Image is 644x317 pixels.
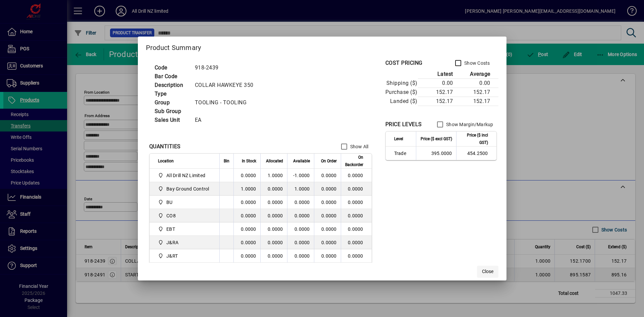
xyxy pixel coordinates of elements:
[341,236,372,249] td: 0.0000
[166,226,175,232] span: EBT
[287,169,314,182] td: -1.0000
[385,97,418,106] td: Landed ($)
[158,171,212,179] span: All Drill NZ Limited
[287,182,314,196] td: 1.0000
[166,212,176,219] span: CO8
[233,209,260,222] td: 0.0000
[385,88,418,97] td: Purchase ($)
[287,222,314,236] td: 0.0000
[394,150,412,157] span: Trade
[158,212,212,220] span: CO8
[458,79,498,88] td: 0.00
[321,213,337,218] span: 0.0000
[482,268,493,275] span: Close
[158,252,212,260] span: J&RT
[266,157,283,165] span: Allocated
[321,200,337,205] span: 0.0000
[456,147,496,160] td: 454.2500
[158,225,212,233] span: EBT
[458,88,498,97] td: 152.17
[151,81,192,90] td: Description
[421,135,452,143] span: Price ($ excl GST)
[151,72,192,81] td: Bar Code
[341,209,372,222] td: 0.0000
[345,154,363,168] span: On Backorder
[192,98,262,107] td: TOOLING - TOOLING
[260,169,287,182] td: 1.0000
[418,97,458,106] td: 152.17
[394,135,403,143] span: Level
[233,249,260,263] td: 0.0000
[321,226,337,232] span: 0.0000
[321,186,337,192] span: 0.0000
[166,199,173,206] span: BU
[151,98,192,107] td: Group
[192,63,262,72] td: 918-2439
[260,196,287,209] td: 0.0000
[166,253,178,259] span: J&RT
[477,266,498,278] button: Close
[260,236,287,249] td: 0.0000
[158,239,212,247] span: J&RA
[321,240,337,245] span: 0.0000
[233,196,260,209] td: 0.0000
[224,157,229,165] span: Bin
[151,116,192,124] td: Sales Unit
[321,253,337,259] span: 0.0000
[461,131,488,146] span: Price ($ incl GST)
[233,222,260,236] td: 0.0000
[166,186,209,192] span: Bay Ground Control
[458,70,498,79] th: Average
[385,79,418,88] td: Shipping ($)
[341,222,372,236] td: 0.0000
[321,157,337,165] span: On Order
[349,143,369,150] label: Show All
[233,182,260,196] td: 1.0000
[166,239,178,246] span: J&RA
[158,157,174,165] span: Location
[151,63,192,72] td: Code
[293,157,310,165] span: Available
[458,97,498,106] td: 152.17
[192,116,262,124] td: EA
[260,222,287,236] td: 0.0000
[418,88,458,97] td: 152.17
[287,209,314,222] td: 0.0000
[287,236,314,249] td: 0.0000
[416,147,456,160] td: 395.0000
[151,107,192,116] td: Sub Group
[233,236,260,249] td: 0.0000
[287,249,314,263] td: 0.0000
[341,182,372,196] td: 0.0000
[341,169,372,182] td: 0.0000
[138,37,506,56] h2: Product Summary
[260,209,287,222] td: 0.0000
[385,120,422,128] div: PRICE LEVELS
[166,172,205,179] span: All Drill NZ Limited
[242,157,256,165] span: In Stock
[192,81,262,90] td: COLLAR HAWKEYE 350
[321,173,337,178] span: 0.0000
[445,121,493,128] label: Show Margin/Markup
[463,60,490,66] label: Show Costs
[385,59,423,67] div: COST PRICING
[151,90,192,98] td: Type
[260,182,287,196] td: 0.0000
[287,196,314,209] td: 0.0000
[233,169,260,182] td: 0.0000
[158,185,212,193] span: Bay Ground Control
[418,79,458,88] td: 0.00
[149,143,181,151] div: QUANTITIES
[418,70,458,79] th: Latest
[260,249,287,263] td: 0.0000
[158,198,212,206] span: BU
[341,196,372,209] td: 0.0000
[341,249,372,263] td: 0.0000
